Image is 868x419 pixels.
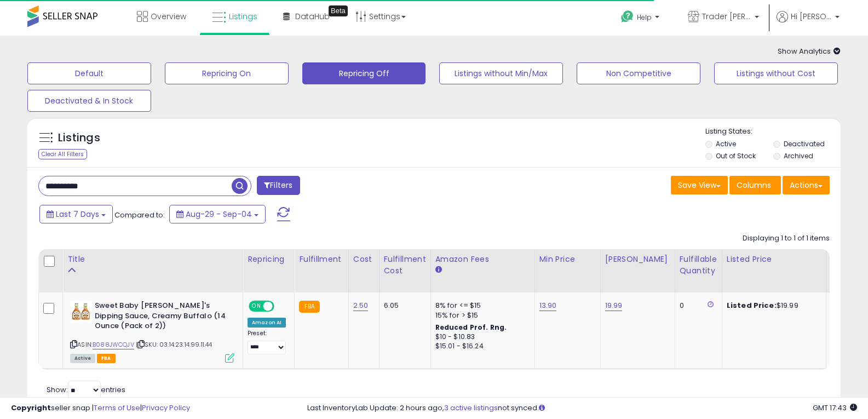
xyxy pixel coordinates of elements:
strong: Copyright [11,403,51,413]
a: 3 active listings [444,403,498,413]
img: 51ZjaJ5qe+L._SL40_.jpg [70,301,92,323]
div: Listed Price [727,254,821,265]
span: | SKU: 03.14.23.14.99.11.44 [136,340,212,349]
div: $15.01 - $16.24 [435,342,526,351]
button: Repricing Off [302,62,426,84]
div: Cost [353,254,375,265]
button: Listings without Min/Max [439,62,563,84]
div: Tooltip anchor [329,5,348,16]
p: Listing States: [705,127,841,137]
span: ON [250,302,263,311]
button: Columns [729,176,781,194]
a: 13.90 [539,300,557,311]
span: Aug-29 - Sep-04 [186,209,252,220]
div: Last InventoryLab Update: 2 hours ago, not synced. [307,403,857,414]
label: Archived [784,151,813,160]
div: Amazon Fees [435,254,530,265]
span: Columns [737,180,771,191]
a: Privacy Policy [142,403,190,413]
a: 19.99 [605,300,623,311]
button: Aug-29 - Sep-04 [169,205,266,223]
span: Last 7 Days [56,209,99,220]
span: Help [637,13,652,22]
span: FBA [97,354,116,363]
label: Active [716,139,736,148]
button: Save View [671,176,728,194]
span: 2025-09-12 17:43 GMT [813,403,857,413]
div: 15% for > $15 [435,311,526,320]
button: Deactivated & In Stock [27,90,151,112]
div: Preset: [248,330,286,354]
div: ASIN: [70,301,234,361]
i: Get Help [620,10,634,24]
a: 2.50 [353,300,369,311]
b: Sweet Baby [PERSON_NAME]'s Dipping Sauce, Creamy Buffalo (14 Ounce (Pack of 2)) [95,301,228,334]
div: 0 [680,301,714,311]
label: Out of Stock [716,151,756,160]
label: Deactivated [784,139,825,148]
div: $10 - $10.83 [435,332,526,342]
div: Min Price [539,254,596,265]
button: Filters [257,176,300,195]
div: Clear All Filters [38,149,87,159]
b: Reduced Prof. Rng. [435,323,507,332]
span: Listings [229,11,257,22]
h5: Listings [58,130,100,146]
b: Listed Price: [727,300,777,311]
div: Repricing [248,254,290,265]
div: Fulfillment Cost [384,254,426,277]
button: Default [27,62,151,84]
button: Actions [783,176,830,194]
a: Help [612,2,670,36]
button: Repricing On [165,62,289,84]
span: All listings currently available for purchase on Amazon [70,354,95,363]
button: Last 7 Days [39,205,113,223]
span: OFF [273,302,290,311]
div: Title [67,254,238,265]
div: Fulfillable Quantity [680,254,717,277]
a: B088JWCQJV [93,340,134,349]
div: Displaying 1 to 1 of 1 items [743,233,830,244]
span: Hi [PERSON_NAME] [791,11,832,22]
span: Compared to: [114,210,165,220]
div: Amazon AI [248,318,286,328]
div: [PERSON_NAME] [605,254,670,265]
a: Hi [PERSON_NAME] [777,11,840,36]
button: Listings without Cost [714,62,838,84]
small: Amazon Fees. [435,265,442,275]
span: Trader [PERSON_NAME] [702,11,751,22]
div: seller snap | | [11,403,190,414]
div: $19.99 [727,301,818,311]
div: 8% for <= $15 [435,301,526,311]
div: Fulfillment [299,254,343,265]
span: Show Analytics [778,46,841,56]
button: Non Competitive [577,62,700,84]
span: DataHub [295,11,330,22]
span: Overview [151,11,186,22]
div: 6.05 [384,301,422,311]
small: FBA [299,301,319,313]
a: Terms of Use [94,403,140,413]
span: Show: entries [47,384,125,395]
